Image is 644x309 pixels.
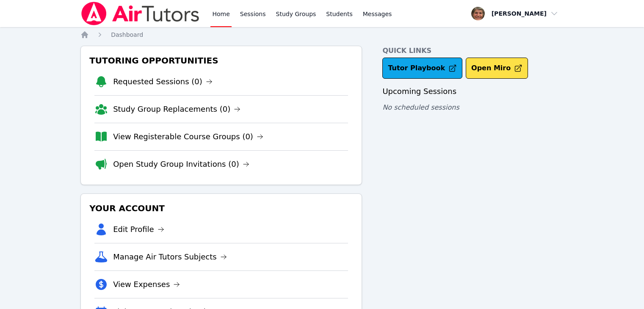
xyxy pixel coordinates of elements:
a: Dashboard [111,30,143,39]
img: Air Tutors [80,2,200,25]
h3: Upcoming Sessions [382,86,564,97]
a: View Expenses [113,279,180,290]
nav: Breadcrumb [80,30,564,39]
span: Dashboard [111,31,143,38]
button: Open Miro [466,58,528,79]
a: Study Group Replacements (0) [113,103,240,115]
h3: Tutoring Opportunities [88,53,355,68]
a: Manage Air Tutors Subjects [113,251,227,263]
h3: Your Account [88,201,355,216]
a: Open Study Group Invitations (0) [113,158,249,170]
a: View Registerable Course Groups (0) [113,131,263,143]
span: No scheduled sessions [382,103,459,111]
a: Requested Sessions (0) [113,76,213,88]
h4: Quick Links [382,46,564,56]
a: Edit Profile [113,223,164,235]
a: Tutor Playbook [382,58,462,79]
span: Messages [363,10,392,18]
